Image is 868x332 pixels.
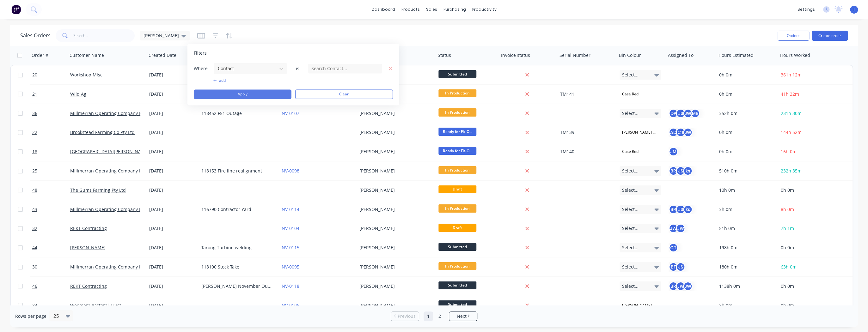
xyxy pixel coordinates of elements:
span: Select... [622,244,639,251]
span: 0h 0m [781,187,794,193]
span: Select... [622,110,639,117]
div: [DATE] [149,283,196,289]
div: 510h 0m [719,168,773,174]
button: DPJSJWMB [669,109,700,118]
a: Millmerran Operating Company Pty Ltd [70,168,153,174]
a: INV-0098 [280,168,299,174]
span: 32 [32,225,37,232]
div: Bin Colour [619,52,641,58]
span: 7h 1m [781,225,794,231]
a: Next page [449,313,477,319]
div: 1138h 0m [719,283,773,289]
span: 0h 0m [781,302,794,308]
div: [DATE] [149,206,196,213]
span: Submitted [438,281,476,289]
a: INV-0118 [280,283,299,289]
div: [PERSON_NAME] Deere Green [620,301,661,309]
a: 18 [32,142,70,161]
div: [DATE] [149,244,196,251]
span: 21 [32,91,37,97]
div: JW [669,224,678,233]
div: [PERSON_NAME] [359,302,430,309]
a: 30 [32,257,70,276]
a: 43 [32,200,70,219]
a: Millmerran Operating Company Pty Ltd [70,264,153,270]
a: 44 [32,238,70,257]
a: REKT Contracting [70,225,107,231]
div: 116790 Contractor Yard [201,206,272,213]
a: [PERSON_NAME] [70,244,106,251]
div: BF [669,262,678,272]
span: In Production [438,89,476,97]
span: [PERSON_NAME] [144,32,179,39]
a: 36 [32,104,70,123]
span: Submitted [438,300,476,308]
span: 20 [32,72,37,78]
div: [PERSON_NAME] [359,168,430,174]
span: Draft [438,185,476,193]
span: Next [456,313,466,319]
span: 231h 30m [781,110,802,116]
div: 198h 0m [719,244,773,251]
span: 361h 12m [781,72,802,78]
div: [PERSON_NAME] [359,110,430,117]
div: [DATE] [149,129,196,136]
div: Invoice status [501,52,530,58]
div: purchasing [440,5,469,14]
div: productivity [469,5,500,14]
a: 48 [32,181,70,200]
button: CT [669,243,678,252]
a: Previous page [391,313,419,319]
a: REKT Contracting [70,283,107,289]
div: Hours Worked [780,52,810,58]
span: Select... [622,168,639,174]
span: is [291,65,304,72]
div: [PERSON_NAME] [359,244,430,251]
div: JS [676,262,685,272]
div: settings [794,5,818,14]
button: Clear [295,89,393,99]
div: 0h 0m [719,148,773,155]
span: 36 [32,110,37,117]
div: [DATE] [149,72,196,78]
div: ks [683,205,693,214]
span: J [853,7,855,12]
div: Status [438,52,451,58]
span: 25 [32,168,37,174]
span: 144h 52m [781,129,802,135]
div: BR [669,281,678,291]
div: 51h 0m [719,225,773,232]
span: 22 [32,129,37,136]
div: TM140 [560,148,612,155]
span: 44 [32,244,37,251]
span: 41h 32m [781,91,799,97]
div: 118452 F51 Outage [201,110,272,117]
span: Select... [622,264,639,270]
button: JM [669,147,678,156]
div: Order # [32,52,48,58]
span: Submitted [438,243,476,251]
a: Page 2 [435,311,444,321]
div: [PERSON_NAME] [359,225,430,232]
span: Select... [622,206,639,213]
div: Assigned To [668,52,694,58]
div: [DATE] [149,225,196,232]
span: Draft [438,224,476,232]
span: 232h 35m [781,168,802,174]
span: 46 [32,283,37,289]
div: [DATE] [149,148,196,155]
div: BR [669,166,678,176]
button: JWJW [669,224,685,233]
div: AD [669,128,678,137]
div: 118153 Fire line realignment [201,168,272,174]
img: Factory [11,5,21,14]
a: INV-0095 [280,264,299,270]
a: Brookstead Farming Co Pty Ltd [70,129,135,135]
a: 22 [32,123,70,142]
span: Submitted [438,70,476,78]
div: JW [676,224,685,233]
a: INV-0114 [280,206,299,212]
span: 48 [32,187,37,193]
